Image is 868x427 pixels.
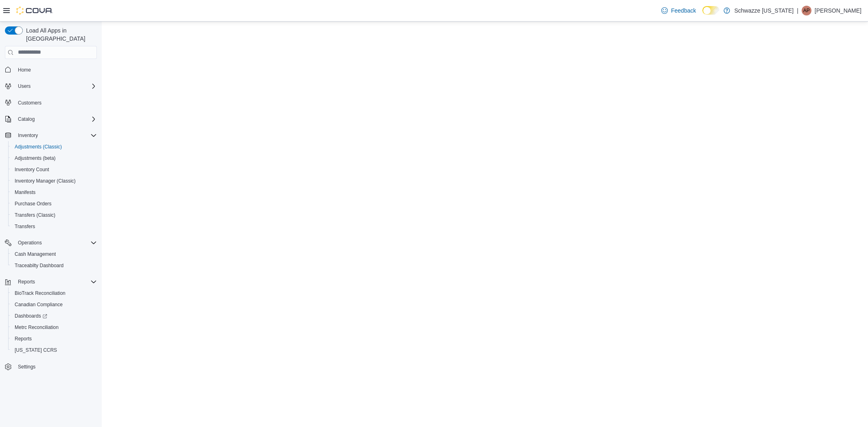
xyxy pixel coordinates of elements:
[11,311,97,321] span: Dashboards
[18,279,35,285] span: Reports
[8,310,100,322] a: Dashboards
[15,301,63,308] span: Canadian Compliance
[16,7,53,15] img: Cova
[8,209,100,221] button: Transfers (Classic)
[2,81,100,92] button: Users
[18,240,42,246] span: Operations
[11,222,97,231] span: Transfers
[8,299,100,310] button: Canadian Compliance
[15,262,63,269] span: Traceabilty Dashboard
[11,322,97,332] span: Metrc Reconciliation
[11,165,52,174] a: Inventory Count
[18,100,42,106] span: Customers
[11,345,97,355] span: Washington CCRS
[8,248,100,260] button: Cash Management
[797,6,798,15] p: |
[15,212,55,218] span: Transfers (Classic)
[15,98,97,108] span: Customers
[671,7,696,15] span: Feedback
[18,83,31,89] span: Users
[18,116,35,122] span: Catalog
[11,176,97,186] span: Inventory Manager (Classic)
[15,81,97,91] span: Users
[802,6,811,15] div: Amber Palubeskie
[702,15,703,15] span: Dark Mode
[8,175,100,187] button: Inventory Manager (Classic)
[15,347,57,353] span: [US_STATE] CCRS
[15,238,45,248] button: Operations
[8,221,100,232] button: Transfers
[18,132,38,139] span: Inventory
[11,187,39,197] a: Manifests
[8,152,100,164] button: Adjustments (beta)
[2,361,100,373] button: Settings
[15,178,76,184] span: Inventory Manager (Classic)
[11,288,69,298] a: BioTrack Reconciliation
[5,61,97,394] nav: Complex example
[15,155,56,161] span: Adjustments (beta)
[11,345,60,355] a: [US_STATE] CCRS
[23,26,97,43] span: Load All Apps in [GEOGRAPHIC_DATA]
[8,198,100,209] button: Purchase Orders
[815,6,861,15] p: [PERSON_NAME]
[803,6,810,15] span: AP
[15,114,38,124] button: Catalog
[11,249,59,259] a: Cash Management
[11,311,50,321] a: Dashboards
[15,313,47,319] span: Dashboards
[15,362,39,372] a: Settings
[15,189,35,196] span: Manifests
[2,237,100,248] button: Operations
[18,67,31,73] span: Home
[11,334,97,344] span: Reports
[11,142,97,152] span: Adjustments (Classic)
[11,153,97,163] span: Adjustments (beta)
[15,166,49,173] span: Inventory Count
[15,362,97,372] span: Settings
[15,238,97,248] span: Operations
[11,261,97,270] span: Traceabilty Dashboard
[15,223,35,230] span: Transfers
[11,176,79,186] a: Inventory Manager (Classic)
[11,222,38,231] a: Transfers
[11,261,67,270] a: Traceabilty Dashboard
[2,276,100,288] button: Reports
[702,6,719,15] input: Dark Mode
[15,81,34,91] button: Users
[11,153,59,163] a: Adjustments (beta)
[15,335,32,342] span: Reports
[8,141,100,152] button: Adjustments (Classic)
[18,364,35,370] span: Settings
[11,334,35,344] a: Reports
[11,249,97,259] span: Cash Management
[11,300,66,309] a: Canadian Compliance
[15,277,97,287] span: Reports
[8,187,100,198] button: Manifests
[15,144,62,150] span: Adjustments (Classic)
[8,164,100,175] button: Inventory Count
[2,64,100,76] button: Home
[15,290,66,296] span: BioTrack Reconciliation
[11,165,97,174] span: Inventory Count
[11,300,97,309] span: Canadian Compliance
[11,288,97,298] span: BioTrack Reconciliation
[8,333,100,344] button: Reports
[15,98,45,108] a: Customers
[15,65,34,75] a: Home
[15,114,97,124] span: Catalog
[2,113,100,125] button: Catalog
[15,277,38,287] button: Reports
[15,131,97,140] span: Inventory
[11,210,59,220] a: Transfers (Classic)
[11,199,55,209] a: Purchase Orders
[2,97,100,109] button: Customers
[15,324,59,331] span: Metrc Reconciliation
[15,251,56,257] span: Cash Management
[11,210,97,220] span: Transfers (Classic)
[8,344,100,356] button: [US_STATE] CCRS
[11,322,62,332] a: Metrc Reconciliation
[658,2,699,19] a: Feedback
[734,6,794,15] p: Schwazze [US_STATE]
[11,187,97,197] span: Manifests
[15,200,52,207] span: Purchase Orders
